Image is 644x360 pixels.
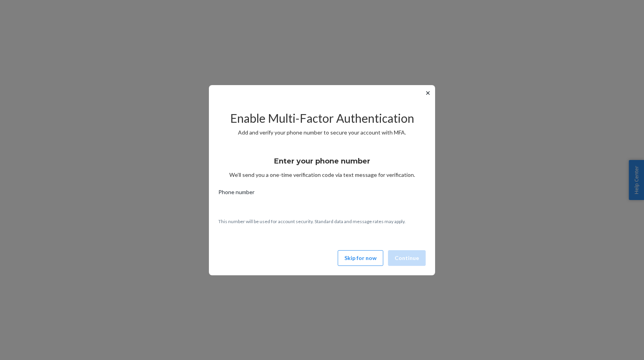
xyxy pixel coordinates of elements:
[274,156,370,166] h3: Enter your phone number
[218,150,426,179] div: We’ll send you a one-time verification code via text message for verification.
[218,129,426,136] p: Add and verify your phone number to secure your account with MFA.
[218,112,426,125] h2: Enable Multi-Factor Authentication
[424,88,432,98] button: ✕
[218,188,254,199] span: Phone number
[218,218,426,225] p: This number will be used for account security. Standard data and message rates may apply.
[388,250,426,266] button: Continue
[338,250,383,266] button: Skip for now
